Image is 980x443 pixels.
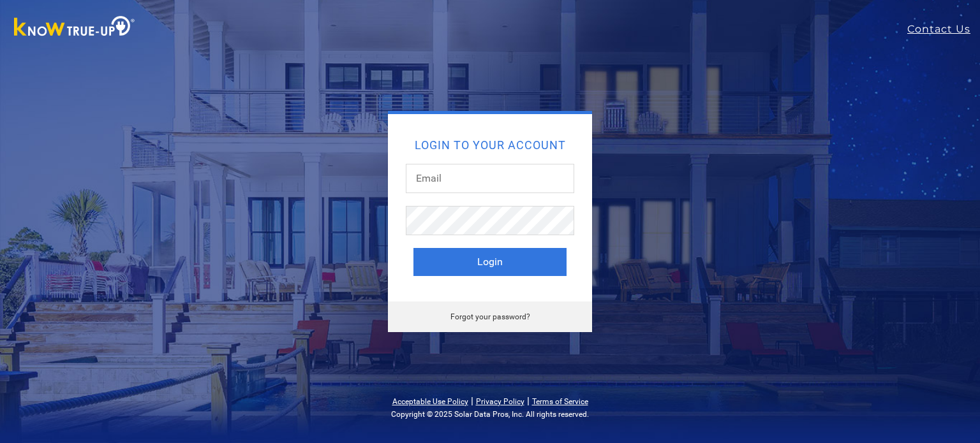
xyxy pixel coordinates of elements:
[471,395,473,407] span: |
[8,13,142,42] img: Know True-Up
[392,397,468,406] a: Acceptable Use Policy
[532,397,588,406] a: Terms of Service
[413,140,567,151] h2: Login to your account
[527,395,530,407] span: |
[406,164,574,193] input: Email
[476,397,524,406] a: Privacy Policy
[413,248,567,276] button: Login
[907,22,980,37] a: Contact Us
[450,312,530,321] a: Forgot your password?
